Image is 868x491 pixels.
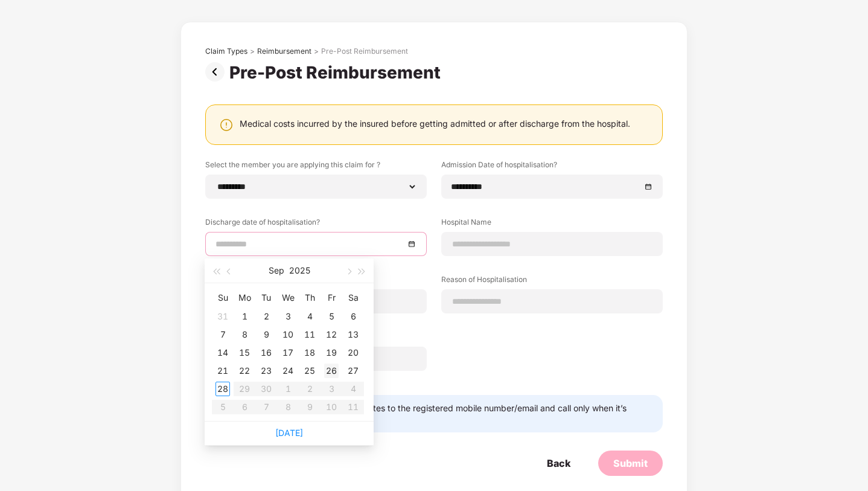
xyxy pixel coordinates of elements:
[342,344,364,362] td: 2025-09-20
[212,344,234,362] td: 2025-09-14
[324,364,339,378] div: 26
[289,258,310,283] button: 2025
[215,382,230,396] div: 28
[237,364,252,378] div: 22
[281,309,295,324] div: 3
[321,344,342,362] td: 2025-09-19
[441,274,663,289] label: Reason of Hospitalisation
[255,344,277,362] td: 2025-09-16
[346,309,360,324] div: 6
[275,428,303,438] a: [DATE]
[255,288,277,307] th: Tu
[234,288,255,307] th: Mo
[234,307,255,326] td: 2025-09-01
[346,327,360,342] div: 13
[302,327,317,342] div: 11
[281,364,295,378] div: 24
[346,364,360,378] div: 27
[324,309,339,324] div: 5
[240,118,630,129] div: Medical costs incurred by the insured before getting admitted or after discharge from the hospital.
[281,327,295,342] div: 10
[342,307,364,326] td: 2025-09-06
[321,362,342,380] td: 2025-09-26
[269,258,284,283] button: Sep
[613,457,648,470] div: Submit
[259,309,273,324] div: 2
[299,288,321,307] th: Th
[205,217,427,232] label: Discharge date of hospitalisation?
[231,402,656,425] div: We’ll send all the claim related updates to the registered mobile number/email and call only when...
[237,327,252,342] div: 8
[215,345,230,360] div: 14
[234,326,255,344] td: 2025-09-08
[212,326,234,344] td: 2025-09-07
[215,327,230,342] div: 7
[255,362,277,380] td: 2025-09-23
[321,326,342,344] td: 2025-09-12
[229,62,445,83] div: Pre-Post Reimbursement
[205,62,229,82] img: svg+xml;base64,PHN2ZyBpZD0iUHJldi0zMngzMiIgeG1sbnM9Imh0dHA6Ly93d3cudzMub3JnLzIwMDAvc3ZnIiB3aWR0aD...
[237,345,252,360] div: 15
[212,380,234,398] td: 2025-09-28
[277,326,299,344] td: 2025-09-10
[212,307,234,326] td: 2025-08-31
[321,47,408,56] div: Pre-Post Reimbursement
[277,288,299,307] th: We
[547,457,570,470] div: Back
[302,309,317,324] div: 4
[212,288,234,307] th: Su
[342,362,364,380] td: 2025-09-27
[259,364,273,378] div: 23
[324,345,339,360] div: 19
[277,307,299,326] td: 2025-09-03
[234,344,255,362] td: 2025-09-15
[321,307,342,326] td: 2025-09-05
[299,362,321,380] td: 2025-09-25
[281,345,295,360] div: 17
[259,327,273,342] div: 9
[277,362,299,380] td: 2025-09-24
[302,345,317,360] div: 18
[219,118,234,132] img: svg+xml;base64,PHN2ZyBpZD0iV2FybmluZ18tXzI0eDI0IiBkYXRhLW5hbWU9Ildhcm5pbmcgLSAyNHgyNCIgeG1sbnM9Im...
[324,327,339,342] div: 12
[299,307,321,326] td: 2025-09-04
[299,344,321,362] td: 2025-09-18
[259,345,273,360] div: 16
[237,309,252,324] div: 1
[441,217,663,232] label: Hospital Name
[346,345,360,360] div: 20
[250,47,255,56] div: >
[302,364,317,378] div: 25
[255,326,277,344] td: 2025-09-09
[205,47,247,56] div: Claim Types
[234,362,255,380] td: 2025-09-22
[342,326,364,344] td: 2025-09-13
[441,159,663,175] label: Admission Date of hospitalisation?
[215,309,230,324] div: 31
[277,344,299,362] td: 2025-09-17
[205,159,427,175] label: Select the member you are applying this claim for ?
[321,288,342,307] th: Fr
[215,364,230,378] div: 21
[299,326,321,344] td: 2025-09-11
[212,362,234,380] td: 2025-09-21
[257,47,311,56] div: Reimbursement
[342,288,364,307] th: Sa
[314,47,319,56] div: >
[255,307,277,326] td: 2025-09-02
